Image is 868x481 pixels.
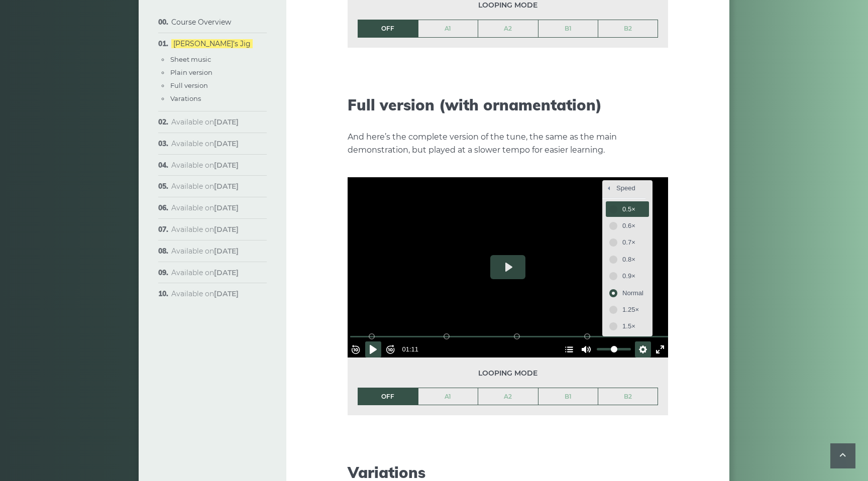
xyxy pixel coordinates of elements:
[598,388,658,405] a: B2
[171,161,239,170] span: Available on
[170,94,201,102] a: Varations
[418,20,478,37] a: A1
[538,20,598,37] a: B1
[348,131,668,157] p: And here’s the complete version of the tune, the same as the main demonstration, but played at a ...
[214,182,239,191] strong: [DATE]
[214,268,239,277] strong: [DATE]
[171,268,239,277] span: Available on
[170,68,212,76] a: Plain version
[170,55,211,63] a: Sheet music
[214,117,239,127] strong: [DATE]
[214,225,239,234] strong: [DATE]
[171,182,239,191] span: Available on
[214,139,239,148] strong: [DATE]
[171,39,253,48] a: [PERSON_NAME]’s Jig
[598,20,658,37] a: B2
[478,20,538,37] a: A2
[171,247,239,256] span: Available on
[214,289,239,298] strong: [DATE]
[538,388,598,405] a: B1
[214,247,239,256] strong: [DATE]
[358,368,658,379] span: Looping mode
[171,203,239,212] span: Available on
[214,203,239,212] strong: [DATE]
[214,161,239,170] strong: [DATE]
[171,18,231,27] a: Course Overview
[171,225,239,234] span: Available on
[170,81,208,89] a: Full version
[171,117,239,127] span: Available on
[478,388,538,405] a: A2
[418,388,478,405] a: A1
[348,96,668,114] h2: Full version (with ornamentation)
[171,289,239,298] span: Available on
[171,139,239,148] span: Available on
